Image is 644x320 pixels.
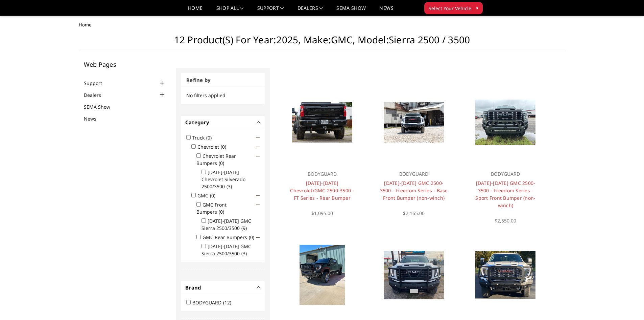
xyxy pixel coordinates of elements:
[288,170,356,178] p: BODYGUARD
[84,103,119,110] a: SEMA Show
[79,34,566,51] h1: 12 Product(s) for Year:2025, Make:GMC, Model:Sierra 2500 / 3500
[223,299,231,306] span: (12)
[201,218,251,231] label: [DATE]-[DATE] GMC Sierra 2500/3500
[380,180,448,201] a: [DATE]-[DATE] GMC 2500-3500 - Freedom Series - Base Front Bumper (non-winch)
[201,243,251,257] label: [DATE]-[DATE] GMC Sierra 2500/3500
[256,154,260,158] span: Click to show/hide children
[188,6,202,16] a: Home
[186,92,225,99] span: No filters applied
[192,134,216,141] label: Truck
[257,121,261,124] button: -
[226,183,232,190] span: (3)
[197,144,230,150] label: Chevrolet
[206,134,212,141] span: (0)
[196,153,236,166] label: Chevrolet Rear Bumpers
[429,5,471,12] span: Select Your Vehicle
[79,22,91,28] span: Home
[256,136,260,140] span: Click to show/hide children
[221,144,226,150] span: (0)
[290,180,354,201] a: [DATE]-[DATE] Chevrolet/GMC 2500-3500 - FT Series - Rear Bumper
[311,210,333,216] span: $1,095.00
[185,284,261,292] h4: Brand
[196,201,228,215] label: GMC Front Bumpers
[380,170,448,178] p: BODYGUARD
[257,6,284,16] a: Support
[84,91,110,99] a: Dealers
[84,115,105,122] a: News
[379,6,393,16] a: News
[249,234,254,240] span: (0)
[241,225,247,231] span: (9)
[256,203,260,207] span: Click to show/hide children
[219,209,224,215] span: (0)
[210,192,215,199] span: (0)
[84,80,111,87] a: Support
[256,236,260,239] span: Click to show/hide children
[197,192,219,199] label: GMC
[495,217,516,224] span: $2,550.00
[476,4,478,12] span: ▾
[219,160,224,166] span: (0)
[424,2,483,14] button: Select Your Vehicle
[257,286,261,289] button: -
[185,119,261,126] h4: Category
[256,194,260,197] span: Click to show/hide children
[201,169,245,190] label: [DATE]-[DATE] Chevrolet Silverado 2500/3500
[336,6,366,16] a: SEMA Show
[297,6,323,16] a: Dealers
[192,299,235,306] label: BODYGUARD
[181,73,265,87] h3: Refine by
[475,180,535,209] a: [DATE]-[DATE] GMC 2500-3500 - Freedom Series - Sport Front Bumper (non-winch)
[202,234,258,240] label: GMC Rear Bumpers
[403,210,425,216] span: $2,165.00
[472,170,540,178] p: BODYGUARD
[256,145,260,149] span: Click to show/hide children
[241,250,247,257] span: (3)
[84,61,166,67] h5: Web Pages
[216,6,244,16] a: shop all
